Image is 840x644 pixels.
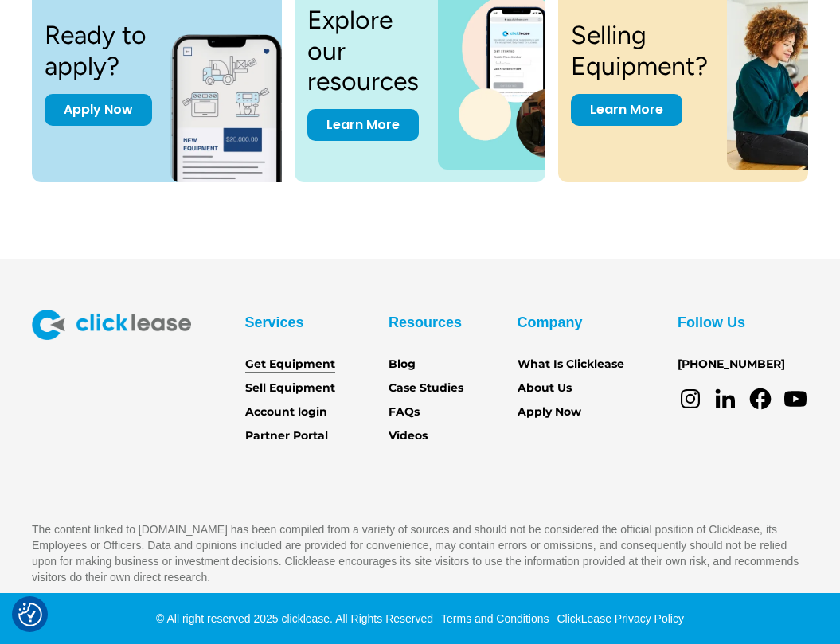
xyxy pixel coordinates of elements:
[571,20,708,81] h3: Selling Equipment?
[245,427,328,445] a: Partner Portal
[571,94,682,126] a: Learn More
[45,94,152,126] a: Apply Now
[518,310,583,335] div: Company
[389,380,463,397] a: Case Studies
[32,310,191,340] img: Clicklease logo
[518,404,581,421] a: Apply Now
[18,603,42,626] img: Revisit consent button
[32,521,808,585] p: The content linked to [DOMAIN_NAME] has been compiled from a variety of sources and should not be...
[307,5,419,96] h3: Explore our resources
[389,427,428,445] a: Videos
[18,603,42,626] button: Consent Preferences
[678,310,745,335] div: Follow Us
[389,356,416,373] a: Blog
[245,356,335,373] a: Get Equipment
[245,380,335,397] a: Sell Equipment
[245,310,304,335] div: Services
[518,356,624,373] a: What Is Clicklease
[518,380,572,397] a: About Us
[389,310,462,335] div: Resources
[678,356,785,373] a: [PHONE_NUMBER]
[307,109,419,141] a: Learn More
[437,612,549,625] a: Terms and Conditions
[170,17,311,182] img: New equipment quote on the screen of a smart phone
[553,612,684,625] a: ClickLease Privacy Policy
[45,20,158,81] h3: Ready to apply?
[389,404,420,421] a: FAQs
[156,611,433,626] div: © All right reserved 2025 clicklease. All Rights Reserved
[245,404,327,421] a: Account login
